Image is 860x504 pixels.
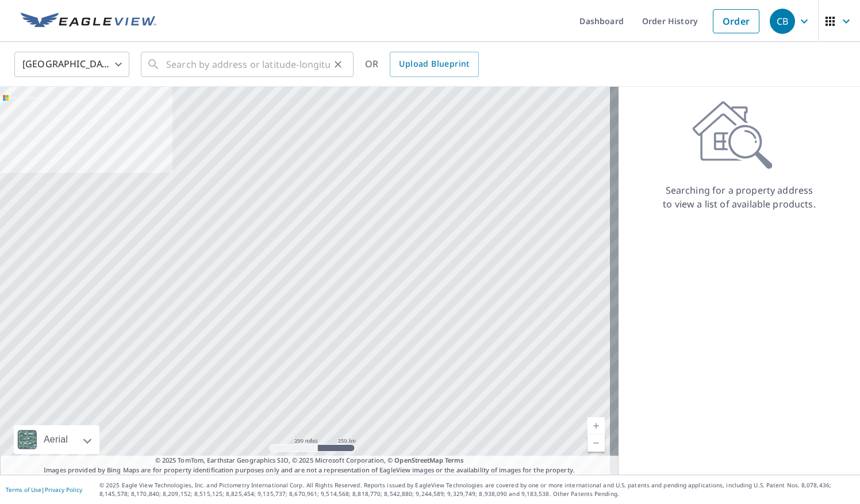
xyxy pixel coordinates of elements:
[770,9,795,34] div: CB
[713,9,759,33] a: Order
[14,425,99,454] div: Aerial
[99,481,854,498] p: © 2025 Eagle View Technologies, Inc. and Pictometry International Corp. All Rights Reserved. Repo...
[399,57,469,71] span: Upload Blueprint
[365,52,479,77] div: OR
[40,425,71,454] div: Aerial
[6,486,82,493] p: |
[394,456,443,464] a: OpenStreetMap
[662,183,816,211] p: Searching for a property address to view a list of available products.
[330,56,346,72] button: Clear
[45,486,82,494] a: Privacy Policy
[6,486,41,494] a: Terms of Use
[445,456,464,464] a: Terms
[588,417,605,434] a: Current Level 5, Zoom In
[21,13,156,30] img: EV Logo
[155,456,464,465] span: © 2025 TomTom, Earthstar Geographics SIO, © 2025 Microsoft Corporation, ©
[166,48,330,80] input: Search by address or latitude-longitude
[14,48,129,80] div: [GEOGRAPHIC_DATA]
[588,434,605,452] a: Current Level 5, Zoom Out
[390,52,478,77] a: Upload Blueprint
